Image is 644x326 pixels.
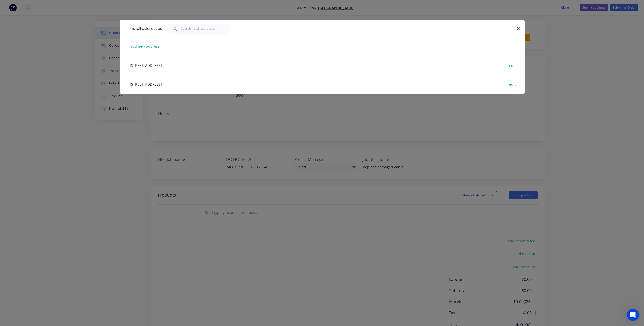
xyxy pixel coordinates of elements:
div: Install addresses [127,20,162,37]
input: Search install addresses... [181,24,231,34]
button: edit [507,81,518,88]
button: add new address [128,43,162,50]
div: [STREET_ADDRESS] [127,75,517,94]
div: [STREET_ADDRESS] [127,56,517,75]
iframe: Intercom live chat [627,309,639,321]
button: edit [507,62,518,69]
